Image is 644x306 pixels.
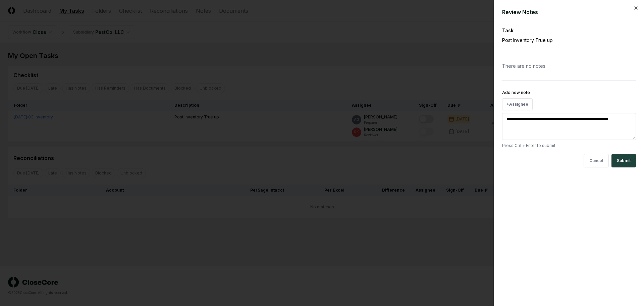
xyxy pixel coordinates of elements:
[502,57,636,75] div: There are no notes
[502,27,636,34] div: Task
[502,143,636,149] p: Press Ctrl + Enter to submit
[502,8,636,16] div: Review Notes
[584,154,609,167] button: Cancel
[502,37,613,44] p: Post Inventory True up
[611,154,636,167] button: Submit
[502,98,533,110] button: +Assignee
[502,90,530,95] label: Add new note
